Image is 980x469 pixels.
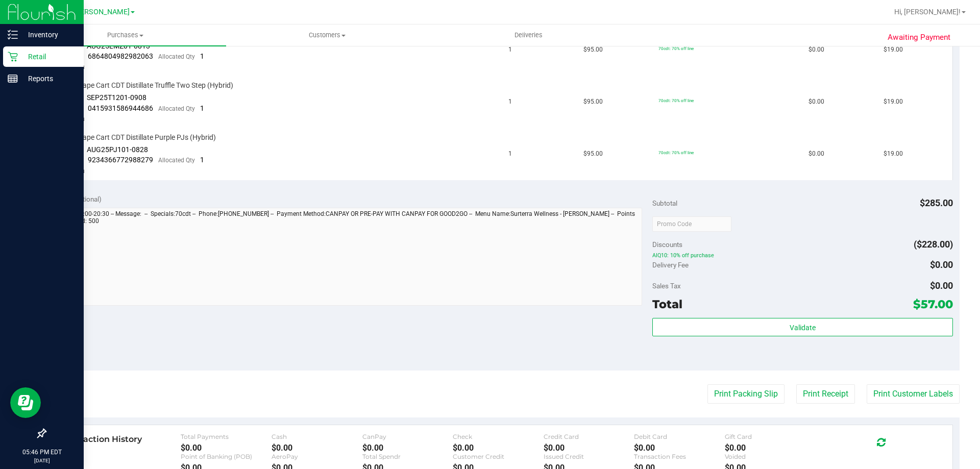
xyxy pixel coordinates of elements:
[8,30,18,40] inline-svg: Inventory
[158,105,195,112] span: Allocated Qty
[790,324,816,332] span: Validate
[544,443,634,453] div: $0.00
[88,52,153,60] span: 6864804982982063
[24,31,226,40] span: Purchases
[652,282,681,290] span: Sales Tax
[652,318,952,336] button: Validate
[362,443,453,453] div: $0.00
[362,433,453,440] div: CanPay
[73,8,130,16] span: [PERSON_NAME]
[583,45,603,55] span: $95.00
[18,51,79,63] p: Retail
[87,42,150,50] span: AUG25LMZ01-0813
[652,216,731,232] input: Promo Code
[634,433,725,440] div: Debit Card
[200,156,204,164] span: 1
[508,45,512,55] span: 1
[884,45,903,55] span: $19.00
[18,72,79,85] p: Reports
[18,29,79,41] p: Inventory
[920,198,953,208] span: $285.00
[5,448,79,457] p: 05:46 PM EDT
[8,73,18,84] inline-svg: Reports
[272,453,362,460] div: AeroPay
[8,52,18,62] inline-svg: Retail
[226,24,428,46] a: Customers
[808,45,824,55] span: $0.00
[200,104,204,112] span: 1
[87,93,146,102] span: SEP25T1201-0908
[652,199,677,207] span: Subtotal
[796,384,855,404] button: Print Receipt
[652,235,682,254] span: Discounts
[658,46,694,51] span: 70cdt: 70% off line
[453,433,544,440] div: Check
[913,297,953,311] span: $57.00
[508,97,512,107] span: 1
[867,384,960,404] button: Print Customer Labels
[59,81,233,90] span: FT 1g Vape Cart CDT Distillate Truffle Two Step (Hybrid)
[707,384,785,404] button: Print Packing Slip
[59,133,216,142] span: FT 1g Vape Cart CDT Distillate Purple PJs (Hybrid)
[634,443,725,453] div: $0.00
[652,252,952,259] span: AIQ10: 10% off purchase
[652,297,682,311] span: Total
[87,145,148,154] span: AUG25PJ101-0828
[227,31,427,40] span: Customers
[10,387,41,418] iframe: Resource center
[583,97,603,107] span: $95.00
[362,453,453,460] div: Total Spendr
[200,52,204,60] span: 1
[158,53,195,60] span: Allocated Qty
[894,8,961,16] span: Hi, [PERSON_NAME]!
[181,453,272,460] div: Point of Banking (POB)
[158,157,195,164] span: Allocated Qty
[914,239,953,250] span: ($228.00)
[930,280,953,291] span: $0.00
[884,149,903,159] span: $19.00
[583,149,603,159] span: $95.00
[725,443,816,453] div: $0.00
[888,32,950,43] span: Awaiting Payment
[658,150,694,155] span: 70cdt: 70% off line
[884,97,903,107] span: $19.00
[88,104,153,112] span: 0415931586944686
[725,433,816,440] div: Gift Card
[181,433,272,440] div: Total Payments
[453,443,544,453] div: $0.00
[272,433,362,440] div: Cash
[453,453,544,460] div: Customer Credit
[808,97,824,107] span: $0.00
[181,443,272,453] div: $0.00
[658,98,694,103] span: 70cdt: 70% off line
[501,31,556,40] span: Deliveries
[930,259,953,270] span: $0.00
[272,443,362,453] div: $0.00
[652,261,689,269] span: Delivery Fee
[508,149,512,159] span: 1
[5,457,79,464] p: [DATE]
[428,24,629,46] a: Deliveries
[634,453,725,460] div: Transaction Fees
[88,156,153,164] span: 9234366772988279
[24,24,226,46] a: Purchases
[725,453,816,460] div: Voided
[544,453,634,460] div: Issued Credit
[808,149,824,159] span: $0.00
[544,433,634,440] div: Credit Card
